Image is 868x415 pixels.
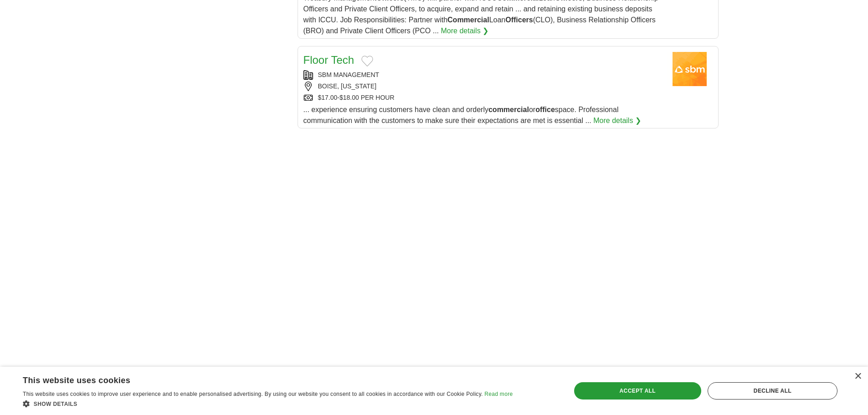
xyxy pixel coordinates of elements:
[593,115,641,126] a: More details ❯
[667,52,713,86] img: SBM Management logo
[23,391,483,397] span: This website uses cookies to improve user experience and to enable personalised advertising. By u...
[708,382,837,400] div: Decline all
[303,106,619,124] span: ... experience ensuring customers have clean and orderly or space. Professional communication wit...
[574,382,701,400] div: Accept all
[303,93,660,102] div: $17.00-$18.00 PER HOUR
[484,391,513,397] a: Read more, opens a new window
[505,16,533,24] strong: Officers
[318,71,380,78] a: SBM MANAGEMENT
[441,26,489,36] a: More details ❯
[361,56,373,67] button: Add to favorite jobs
[854,373,861,380] div: Close
[23,372,490,386] div: This website uses cookies
[535,106,555,113] strong: office
[303,82,660,91] div: BOISE, [US_STATE]
[488,106,529,113] strong: commercial
[447,16,489,24] strong: Commercial
[23,399,513,408] div: Show details
[303,54,354,66] a: Floor Tech
[34,401,77,407] span: Show details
